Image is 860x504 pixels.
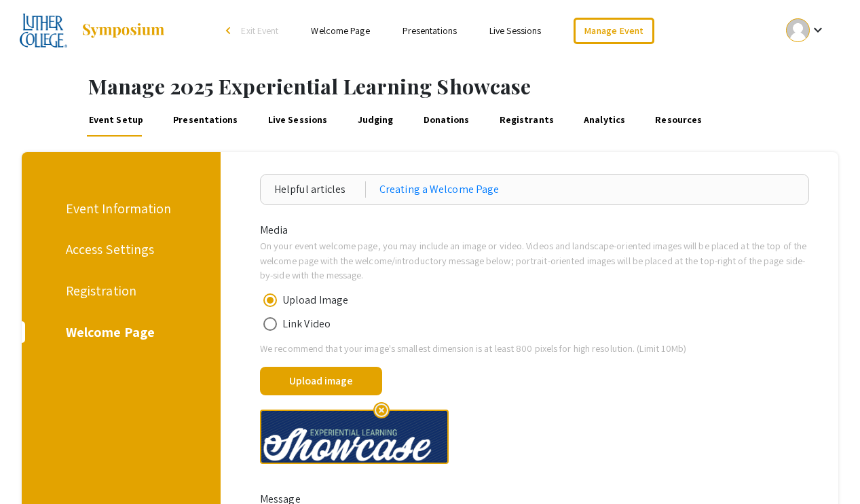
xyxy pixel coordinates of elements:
button: Expand account dropdown [772,15,840,46]
div: On your event welcome page, you may include an image or video. Videos and landscape-oriented imag... [250,238,820,283]
img: Symposium by ForagerOne [81,22,166,39]
a: Event Setup [87,104,145,137]
iframe: Chat [10,443,58,494]
a: Presentations [403,24,457,37]
a: Live Sessions [266,104,330,137]
a: Creating a Welcome Page [379,181,499,198]
img: 2025 Experiential Learning Showcase [20,14,68,48]
div: Event Information [66,198,172,219]
a: 2025 Experiential Learning Showcase [20,14,166,48]
button: Upload image [260,367,382,395]
div: We recommend that your image's smallest dimension is at least 800 pixels for high resolution. (Li... [250,341,820,356]
img: 2025-experiential-learning-showcase_eventSplashImage_961512.png [260,410,449,464]
a: Resources [653,104,704,137]
a: Presentations [171,104,240,137]
div: Registration [66,281,172,301]
a: Welcome Page [311,24,369,37]
span: Link Video [277,316,331,332]
a: Judging [355,104,395,137]
div: Access Settings [66,239,172,259]
span: Exit Event [241,24,278,37]
span: done [394,367,427,399]
h1: Manage 2025 Experiential Learning Showcase [88,74,860,98]
a: Live Sessions [489,24,541,37]
div: Welcome Page [66,322,172,342]
a: Registrants [498,104,556,137]
mat-icon: Expand account dropdown [810,22,826,38]
div: arrow_back_ios [226,26,234,35]
a: Manage Event [574,18,654,44]
a: Donations [421,104,471,137]
div: Helpful articles [274,181,366,198]
a: Analytics [582,104,627,137]
div: Media [250,222,820,238]
span: highlight_off [373,402,390,418]
span: Upload Image [277,292,348,308]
